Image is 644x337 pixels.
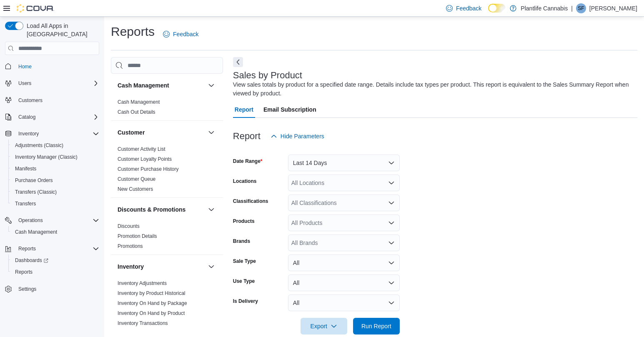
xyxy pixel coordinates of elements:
[388,220,395,226] button: Open list of options
[18,63,32,70] span: Home
[118,310,185,317] span: Inventory On Hand by Product
[8,226,103,238] button: Cash Management
[118,176,155,182] span: Customer Queue
[18,286,36,292] span: Settings
[288,155,400,171] button: Last 14 Days
[8,255,103,266] a: Dashboards
[388,180,395,186] button: Open list of options
[267,128,328,145] button: Hide Parameters
[361,322,391,330] span: Run Report
[306,318,342,335] span: Export
[160,26,202,42] a: Feedback
[118,99,160,105] a: Cash Management
[456,4,481,12] span: Feedback
[111,144,223,197] div: Customer
[301,318,347,335] button: Export
[233,298,258,305] label: Is Delivery
[353,318,400,335] button: Run Report
[15,142,63,149] span: Adjustments (Classic)
[233,198,268,205] label: Classifications
[118,166,179,172] a: Customer Purchase History
[2,60,103,72] button: Home
[233,70,302,80] h3: Sales by Product
[571,3,573,13] p: |
[118,146,165,152] span: Customer Activity List
[118,166,179,172] span: Customer Purchase History
[18,97,43,104] span: Customers
[12,175,56,185] a: Purchase Orders
[2,283,103,295] button: Settings
[8,198,103,210] button: Transfers
[5,57,99,317] nav: Complex example
[12,199,99,209] span: Transfers
[2,128,103,140] button: Inventory
[111,23,155,40] h1: Reports
[12,152,99,162] span: Inventory Manager (Classic)
[233,80,633,98] div: View sales totals by product for a specified date range. Details include tax types per product. T...
[12,187,60,197] a: Transfers (Classic)
[15,200,36,207] span: Transfers
[12,227,60,237] a: Cash Management
[15,229,57,235] span: Cash Management
[118,262,205,271] button: Inventory
[15,112,39,122] button: Catalog
[388,240,395,246] button: Open list of options
[15,61,99,71] span: Home
[206,127,216,137] button: Customer
[15,177,53,184] span: Purchase Orders
[118,320,168,326] a: Inventory Transactions
[8,163,103,175] button: Manifests
[12,175,99,185] span: Purchase Orders
[118,176,155,182] a: Customer Queue
[18,217,43,224] span: Operations
[118,280,167,286] a: Inventory Adjustments
[23,22,99,38] span: Load All Apps in [GEOGRAPHIC_DATA]
[8,175,103,186] button: Purchase Orders
[118,243,143,250] span: Promotions
[12,164,99,174] span: Manifests
[118,109,155,115] a: Cash Out Details
[233,57,243,67] button: Next
[281,132,324,140] span: Hide Parameters
[206,205,216,215] button: Discounts & Promotions
[118,186,153,192] a: New Customers
[118,290,185,296] a: Inventory by Product Historical
[118,223,140,229] a: Discounts
[15,284,99,294] span: Settings
[18,80,31,87] span: Users
[12,267,99,277] span: Reports
[576,3,586,13] div: Sean Fisher
[521,3,568,13] p: Plantlife Cannabis
[173,30,198,38] span: Feedback
[206,80,216,90] button: Cash Management
[118,146,165,152] a: Customer Activity List
[15,257,48,264] span: Dashboards
[18,130,39,137] span: Inventory
[12,140,67,150] a: Adjustments (Classic)
[15,95,46,105] a: Customers
[12,199,39,209] a: Transfers
[118,128,205,137] button: Customer
[15,269,33,275] span: Reports
[15,112,99,122] span: Catalog
[12,140,99,150] span: Adjustments (Classic)
[12,227,99,237] span: Cash Management
[118,156,172,162] a: Customer Loyalty Points
[118,243,143,249] a: Promotions
[578,3,584,13] span: SF
[2,77,103,89] button: Users
[388,200,395,206] button: Open list of options
[15,129,42,139] button: Inventory
[15,62,35,72] a: Home
[18,114,35,120] span: Catalog
[233,158,263,165] label: Date Range
[118,320,168,327] span: Inventory Transactions
[15,244,39,254] button: Reports
[15,215,46,225] button: Operations
[8,151,103,163] button: Inventory Manager (Classic)
[233,258,256,265] label: Sale Type
[118,300,187,306] a: Inventory On Hand by Package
